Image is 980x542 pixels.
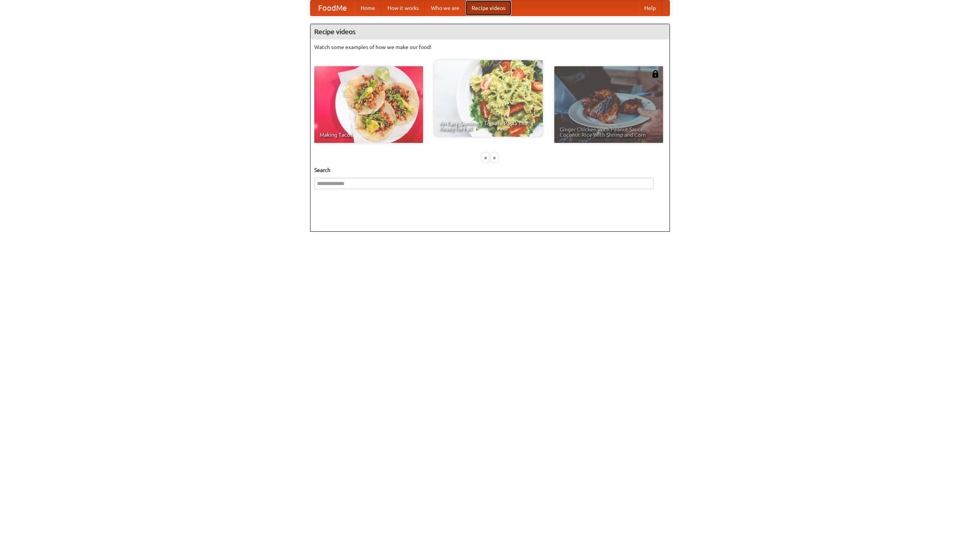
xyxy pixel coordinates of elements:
a: Who we are [425,0,465,16]
div: » [491,153,498,162]
a: Help [638,0,662,16]
span: An Easy, Summery Tomato Pasta That's Ready for Fall [439,121,537,131]
a: Making Tacos [314,66,423,143]
span: Making Tacos [320,132,418,138]
img: 483408.png [652,70,659,78]
h5: Search [314,166,666,174]
a: Home [354,0,381,16]
a: How it works [381,0,425,16]
a: Recipe videos [465,0,511,16]
a: An Easy, Summery Tomato Pasta That's Ready for Fall [434,60,543,137]
div: « [482,153,489,162]
a: FoodMe [310,0,354,16]
h4: Recipe videos [310,24,670,39]
p: Watch some examples of how we make our food! [314,43,666,51]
